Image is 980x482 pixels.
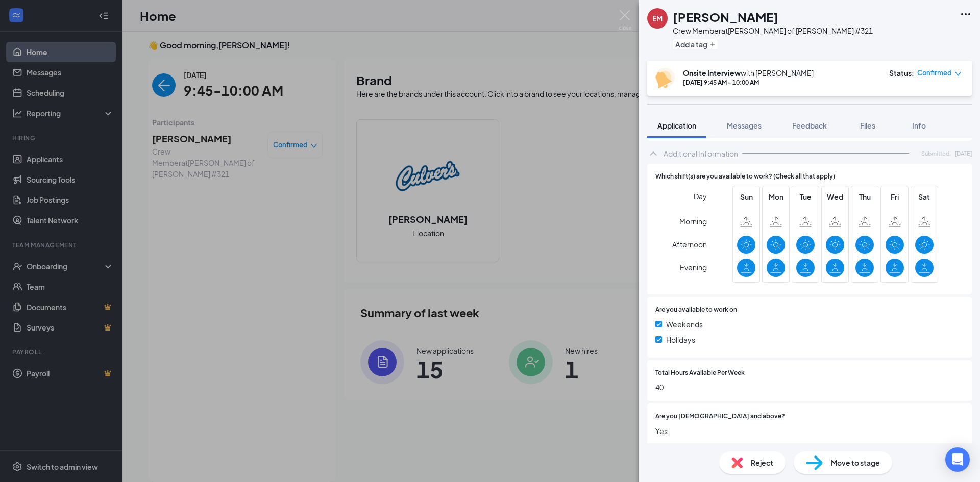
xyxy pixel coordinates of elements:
span: Afternoon [672,235,707,253]
span: Reject [751,457,773,468]
span: Feedback [792,121,827,130]
span: Total Hours Available Per Week [655,368,745,378]
svg: Plus [709,41,716,47]
span: Yes [655,425,964,437]
span: Tue [796,191,815,202]
span: 40 [655,382,964,393]
span: Sat [915,191,934,202]
div: with [PERSON_NAME] [683,68,814,78]
span: down [954,70,962,78]
span: Morning [679,212,707,231]
svg: ChevronUp [647,147,659,160]
b: Onsite Interview [683,68,741,78]
div: Crew Member at [PERSON_NAME] of [PERSON_NAME] #321 [673,26,873,36]
span: Are you available to work on [655,305,737,315]
div: [DATE] 9:45 AM - 10:00 AM [683,78,814,87]
svg: Ellipses [960,8,972,20]
h1: [PERSON_NAME] [673,8,778,26]
span: [DATE] [955,149,972,158]
span: Which shift(s) are you available to work? (Check all that apply) [655,172,835,182]
span: Wed [826,191,844,202]
span: Confirmed [917,68,952,78]
span: Day [694,191,707,202]
span: Evening [680,258,707,276]
button: PlusAdd a tag [673,39,718,49]
span: Mon [767,191,785,202]
span: Messages [727,121,762,130]
span: Move to stage [831,457,880,468]
span: Thu [855,191,874,202]
span: Holidays [666,334,695,345]
span: Application [657,121,696,130]
span: Are you [DEMOGRAPHIC_DATA] and above? [655,412,785,421]
div: EM [652,13,663,23]
div: Additional Information [664,148,738,159]
div: Open Intercom Messenger [945,447,970,472]
div: Status : [889,68,914,78]
span: Info [912,121,926,130]
span: Files [860,121,875,130]
span: Weekends [666,319,703,330]
span: Submitted: [921,149,951,158]
span: Sun [737,191,755,202]
span: Fri [886,191,904,202]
